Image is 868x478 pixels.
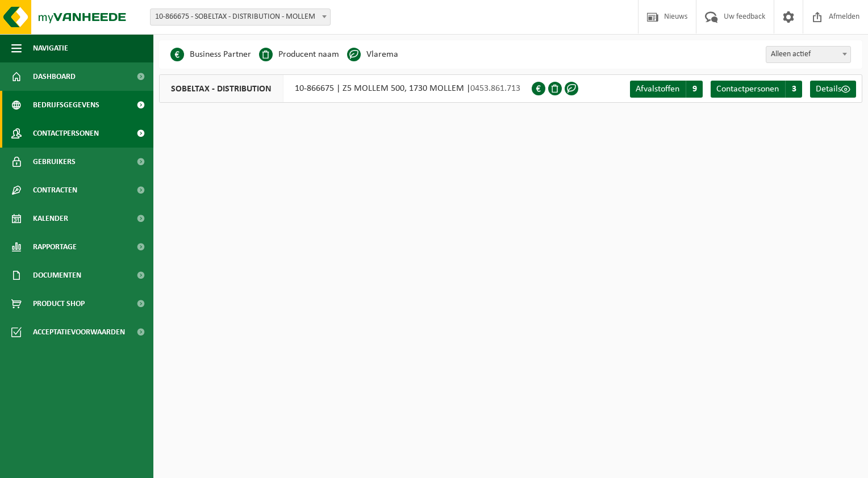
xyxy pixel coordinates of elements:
span: Bedrijfsgegevens [33,91,99,119]
div: 10-866675 | Z5 MOLLEM 500, 1730 MOLLEM | [159,74,532,103]
span: Navigatie [33,34,68,62]
span: Documenten [33,261,81,290]
span: Product Shop [33,290,85,318]
span: Dashboard [33,62,76,91]
span: 9 [686,81,703,98]
span: Contactpersonen [33,119,99,148]
li: Business Partner [170,46,251,63]
span: 0453.861.713 [470,84,520,93]
li: Vlarema [347,46,398,63]
span: 10-866675 - SOBELTAX - DISTRIBUTION - MOLLEM [150,9,331,26]
span: Alleen actief [766,46,851,63]
span: Acceptatievoorwaarden [33,318,125,346]
span: Alleen actief [766,47,850,62]
span: 3 [785,81,802,98]
span: Gebruikers [33,148,76,176]
span: Kalender [33,204,68,233]
span: SOBELTAX - DISTRIBUTION [160,75,283,102]
span: Details [816,85,841,94]
a: Afvalstoffen 9 [630,81,703,98]
a: Details [810,81,856,98]
a: Contactpersonen 3 [711,81,802,98]
span: Contactpersonen [716,85,779,94]
span: 10-866675 - SOBELTAX - DISTRIBUTION - MOLLEM [151,9,330,25]
span: Rapportage [33,233,77,261]
span: Contracten [33,176,77,204]
span: Afvalstoffen [636,85,679,94]
li: Producent naam [259,46,339,63]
